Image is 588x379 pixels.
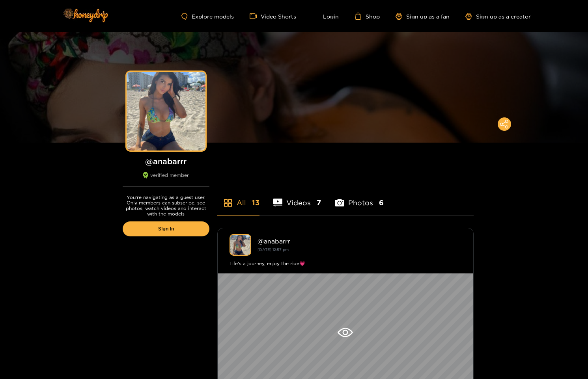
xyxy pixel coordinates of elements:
div: @ anabarrr [258,238,461,245]
li: All [217,180,259,216]
small: [DATE] 12:57 pm [258,247,289,252]
p: You're navigating as a guest user. Only members can subscribe, see photos, watch videos and inter... [123,195,209,217]
h1: @ anabarrr [123,156,209,166]
span: video-camera [250,13,261,20]
span: 7 [317,198,321,208]
li: Videos [273,180,321,216]
li: Photos [335,180,384,216]
a: Explore models [181,13,233,20]
span: 13 [252,198,259,208]
a: Shop [355,13,380,20]
a: Login [312,13,339,20]
span: 6 [379,198,384,208]
div: Life's a journey, enjoy the ride💗 [230,260,461,268]
a: Sign in [123,221,209,236]
span: appstore [223,198,233,208]
img: anabarrr [230,234,251,256]
a: Sign up as a creator [465,13,531,20]
div: verified member [123,172,209,187]
a: Video Shorts [250,13,296,20]
a: Sign up as a fan [396,13,450,20]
